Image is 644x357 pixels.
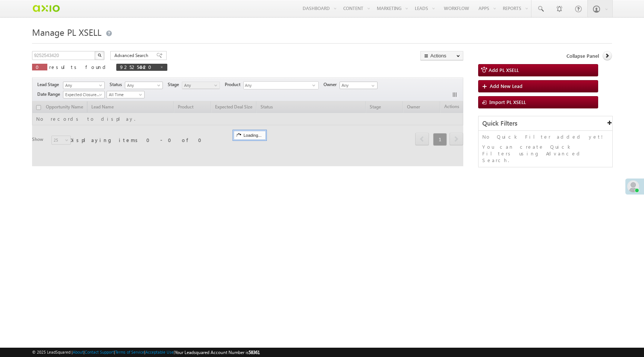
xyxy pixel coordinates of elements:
[566,53,599,59] span: Collapse Panel
[107,91,142,98] span: All Time
[367,82,377,89] a: Show All Items
[107,91,145,98] a: All Time
[482,133,609,140] p: No Quick Filter added yet!
[420,51,463,60] button: Actions
[120,64,156,70] span: 9252543420
[340,82,378,89] input: Type to Search
[115,350,144,354] a: Terms of Service
[244,82,312,90] span: Any
[323,81,340,88] span: Owner
[175,350,260,355] span: Your Leadsquared Account Number is
[63,82,102,89] span: Any
[125,82,163,89] a: Any
[168,81,182,88] span: Stage
[37,91,63,98] span: Date Range
[63,91,102,98] span: Expected Closure Date
[49,64,108,70] span: results found
[225,81,243,88] span: Product
[312,83,318,87] span: select
[32,349,260,356] span: © 2025 LeadSquared | | | | |
[73,350,83,354] a: About
[63,91,105,98] a: Expected Closure Date
[32,26,101,38] span: Manage PL XSELL
[145,350,174,354] a: Acceptable Use
[182,82,218,89] span: Any
[482,143,609,164] p: You can create Quick Filters using Advanced Search.
[63,82,105,89] a: Any
[479,116,612,131] div: Quick Filters
[249,350,260,355] span: 58361
[98,53,101,57] img: Search
[489,67,519,73] span: Add PL XSELL
[490,83,523,89] span: Add New Lead
[85,350,114,354] a: Contact Support
[37,81,62,88] span: Lead Stage
[110,81,125,88] span: Status
[36,64,44,70] span: 0
[114,52,151,59] span: Advanced Search
[489,99,526,105] span: Import PL XSELL
[125,82,161,89] span: Any
[234,131,265,140] div: Loading...
[243,81,319,89] div: Any
[32,2,60,15] img: Custom Logo
[182,82,220,89] a: Any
